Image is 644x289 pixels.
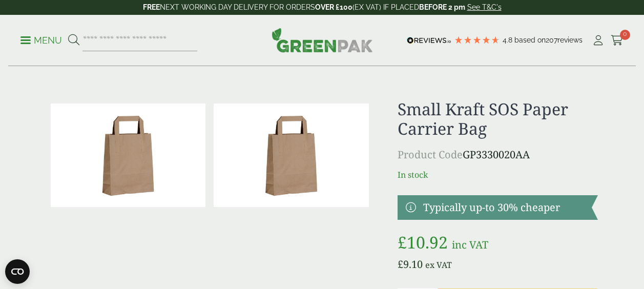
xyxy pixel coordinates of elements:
[611,33,624,48] a: 0
[398,231,448,253] bdi: 10.92
[51,104,206,207] img: Small Kraft SOS Paper Carrier Bag 0
[557,36,583,44] span: reviews
[272,28,373,52] img: GreenPak Supplies
[419,3,465,11] strong: BEFORE 2 pm
[214,104,369,207] img: Small Kraft SOS Paper Carrier Bag Full Case 0
[407,37,451,44] img: REVIEWS.io
[425,259,452,271] span: ex VAT
[467,3,502,11] a: See T&C's
[20,34,62,47] p: Menu
[5,259,30,284] button: Open CMP widget
[398,169,598,181] p: In stock
[454,35,500,45] div: 4.79 Stars
[398,231,407,253] span: £
[398,257,423,271] bdi: 9.10
[315,3,352,11] strong: OVER £100
[398,147,598,162] p: GP3330020AA
[398,257,403,271] span: £
[546,36,557,44] span: 207
[398,99,598,139] h1: Small Kraft SOS Paper Carrier Bag
[503,36,514,44] span: 4.8
[611,35,624,46] i: Cart
[452,238,488,252] span: inc VAT
[592,35,605,46] i: My Account
[398,148,463,161] span: Product Code
[20,34,62,45] a: Menu
[143,3,160,11] strong: FREE
[514,36,546,44] span: Based on
[620,30,630,40] span: 0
